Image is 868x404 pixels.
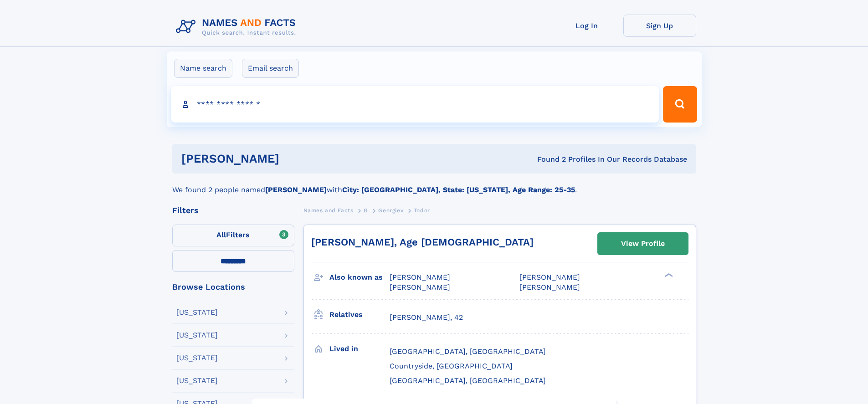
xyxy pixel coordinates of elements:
h3: Lived in [329,341,390,357]
span: Countryside, [GEOGRAPHIC_DATA] [390,362,513,370]
div: We found 2 people named with . [172,174,696,195]
span: Georgiev [378,207,403,214]
div: Filters [172,206,294,215]
a: [PERSON_NAME], 42 [390,312,463,322]
a: [PERSON_NAME], Age [DEMOGRAPHIC_DATA] [311,236,534,248]
h3: Relatives [329,307,390,322]
img: Logo Names and Facts [172,15,303,39]
b: [PERSON_NAME] [265,185,327,194]
h3: Also known as [329,270,390,285]
div: [US_STATE] [176,332,218,339]
span: [PERSON_NAME] [519,283,580,291]
div: View Profile [621,233,665,254]
a: Log In [550,15,623,37]
button: Search Button [663,86,697,123]
a: Sign Up [623,15,696,37]
div: Browse Locations [172,283,294,291]
span: [PERSON_NAME] [390,283,450,291]
span: [GEOGRAPHIC_DATA], [GEOGRAPHIC_DATA] [390,376,546,385]
span: [PERSON_NAME] [519,273,580,281]
input: search input [171,86,659,123]
span: [GEOGRAPHIC_DATA], [GEOGRAPHIC_DATA] [390,347,546,356]
h1: [PERSON_NAME] [181,153,408,164]
a: Names and Facts [303,205,354,216]
span: [PERSON_NAME] [390,273,450,281]
label: Name search [174,59,232,78]
div: [US_STATE] [176,354,218,362]
a: Georgiev [378,205,403,216]
div: [US_STATE] [176,377,218,384]
label: Filters [172,225,294,246]
label: Email search [242,59,299,78]
a: View Profile [598,233,688,255]
span: G [364,207,368,214]
div: Found 2 Profiles In Our Records Database [408,154,687,164]
div: [US_STATE] [176,309,218,316]
a: G [364,205,368,216]
span: All [216,230,226,239]
b: City: [GEOGRAPHIC_DATA], State: [US_STATE], Age Range: 25-35 [342,185,575,194]
span: Todor [414,207,430,214]
div: ❯ [663,272,673,278]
